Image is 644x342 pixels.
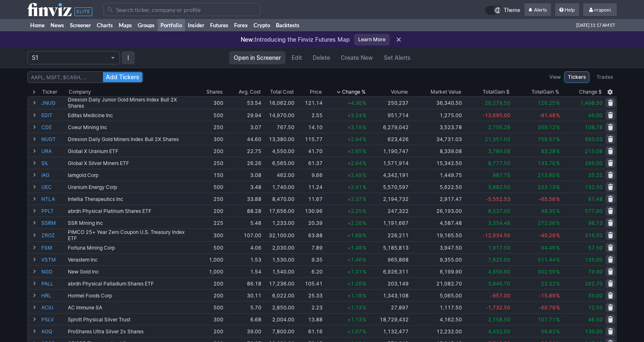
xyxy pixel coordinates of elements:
[409,145,463,157] td: 8,339.08
[234,54,281,62] span: Open in Screener
[556,269,560,275] span: %
[27,88,41,96] div: Expand All
[362,160,366,166] span: %
[194,193,224,205] td: 250
[585,148,603,154] span: 215.08
[41,157,66,169] a: SIL
[287,51,306,64] a: Edit
[556,245,560,251] span: %
[229,51,285,64] a: Open in Screener
[194,181,224,193] td: 500
[224,241,262,253] td: 4.06
[409,133,463,145] td: 34,731.03
[538,124,555,130] span: 359.12
[585,281,603,287] span: 262.70
[409,265,463,277] td: 6,199.90
[41,181,66,193] a: UEC
[262,181,295,193] td: 1,740.00
[41,290,66,301] a: HRL
[292,54,302,62] span: Edit
[336,51,378,64] a: Create New
[27,71,143,83] input: AAPL, MSFT, $CASH, …
[194,277,224,289] td: 200
[538,172,555,178] span: 213.80
[483,88,510,96] div: Gain $
[262,145,295,157] td: 4,550.00
[556,220,560,226] span: %
[224,121,262,133] td: 3.07
[379,51,415,64] a: Set Alerts
[27,19,48,31] a: Home
[194,217,224,229] td: 225
[27,51,120,64] button: Portfolio
[409,289,463,301] td: 5,065.00
[68,208,194,214] div: abrdn Physical Platinum Shares ETF
[295,289,323,301] td: 25.33
[68,269,194,275] div: New Gold Inc
[194,169,224,181] td: 150
[538,220,555,226] span: 272.06
[224,289,262,301] td: 30.11
[367,205,409,217] td: 247,322
[224,277,262,289] td: 86.18
[224,145,262,157] td: 22.75
[541,148,555,154] span: 83.28
[593,71,617,83] a: Trades
[488,245,510,251] span: 1,917.50
[367,289,409,301] td: 1,343,108
[488,160,510,166] span: 8,777.50
[409,169,463,181] td: 1,449.75
[538,136,555,142] span: 159.57
[68,136,194,142] div: Direxion Daily Gold Miners Index Bull 2X Shares
[585,136,603,142] span: 993.03
[362,184,366,190] span: %
[262,205,295,217] td: 17,656.00
[41,109,66,121] a: EDIT
[585,160,603,166] span: 395.00
[583,3,617,17] a: rraponi
[262,241,295,253] td: 2,030.00
[41,121,66,133] a: CDE
[262,253,295,265] td: 1,530.00
[541,281,555,287] span: 22.32
[41,169,66,181] a: IAG
[538,100,555,106] span: 126.25
[194,301,224,313] td: 500
[409,241,463,253] td: 3,947.50
[194,289,224,301] td: 200
[68,229,194,241] div: PIMCO 25+ Year Zero Coupon U.S. Treasury Index ETF
[194,145,224,157] td: 200
[347,232,362,238] span: +1.68
[531,88,559,96] div: Gain %
[588,245,603,251] span: 57.50
[68,257,194,263] div: Verastem Inc
[295,169,323,181] td: 9.66
[538,184,555,190] span: 223.13
[539,292,555,299] span: -15.89
[367,229,409,241] td: 226,211
[585,124,603,130] span: 108.78
[384,54,411,62] span: Set Alerts
[576,19,615,31] span: [DATE] 11:17 AM ET
[41,205,66,217] a: PPLT
[231,19,251,31] a: Forex
[194,229,224,241] td: 300
[68,196,194,202] div: Intellia Therapeutics Inc
[68,148,194,154] div: Global X Uranium ETF
[262,133,295,145] td: 13,380.00
[41,314,66,325] a: PSLV
[262,109,295,121] td: 14,970.00
[116,19,135,31] a: Maps
[103,72,142,82] button: Add Tickers
[347,269,362,275] span: +1.31
[409,229,463,241] td: 19,165.50
[367,181,409,193] td: 5,570,597
[367,96,409,109] td: 250,237
[262,169,295,181] td: 462.00
[224,193,262,205] td: 33.88
[539,196,555,202] span: -65.56
[580,100,603,106] span: 1,498.50
[362,136,366,142] span: %
[262,289,295,301] td: 6,022.00
[367,265,409,277] td: 6,926,311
